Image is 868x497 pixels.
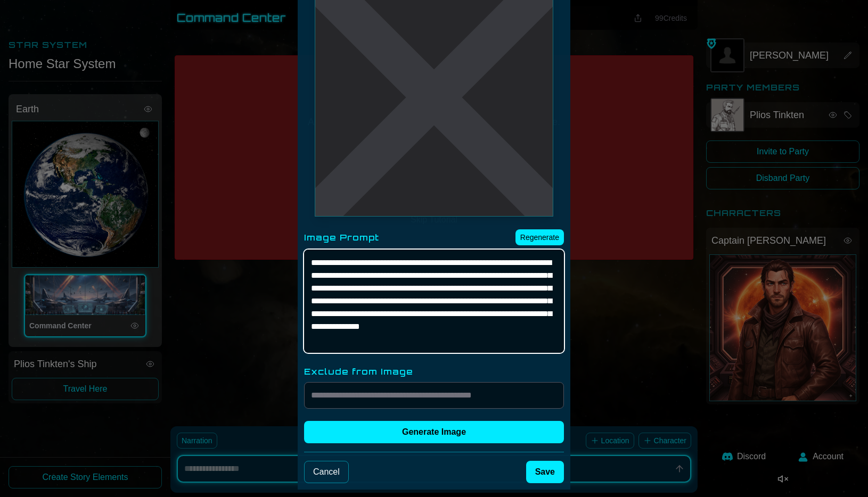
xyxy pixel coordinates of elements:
label: Exclude from Image [304,365,564,378]
button: Save [526,461,564,483]
label: Image Prompt [304,231,379,244]
button: Cancel [304,461,349,483]
button: Generate Image [304,421,564,443]
button: Regenerate [515,229,564,245]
